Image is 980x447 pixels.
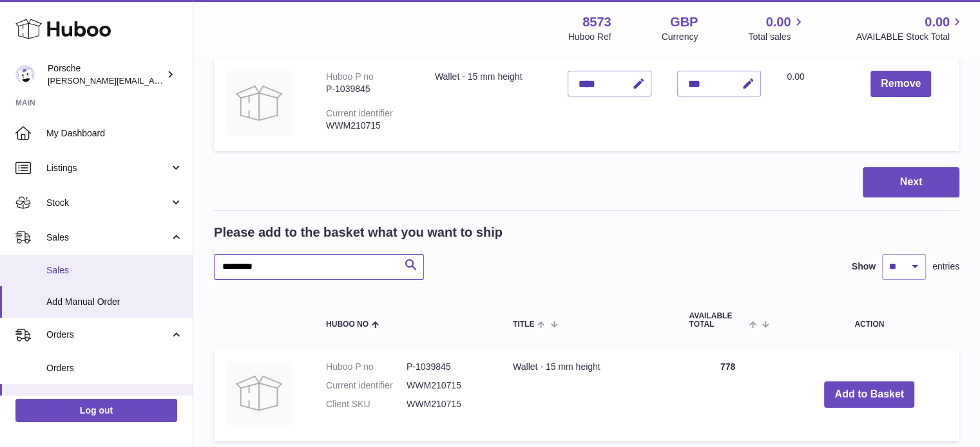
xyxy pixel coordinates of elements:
[568,31,611,43] div: Huboo Ref
[227,361,291,425] img: Wallet - 15 mm height
[227,71,291,135] img: Wallet - 15 mm height
[689,312,746,329] span: AVAILABLE Total
[856,31,965,43] span: AVAILABLE Stock Total
[326,320,369,329] span: Huboo no
[676,348,779,441] td: 778
[46,232,169,244] span: Sales
[500,348,676,441] td: Wallet - 15 mm height
[779,299,959,342] th: Action
[513,320,534,329] span: Title
[15,399,177,422] a: Log out
[326,398,407,410] dt: Client SKU
[46,127,183,140] span: My Dashboard
[214,224,503,241] h2: Please add to the basket what you want to ship
[15,65,35,84] img: john.crosland@porsche.co.uk
[670,14,698,31] strong: GBP
[326,361,407,373] dt: Huboo P no
[870,71,931,97] button: Remove
[852,260,876,273] label: Show
[46,264,183,277] span: Sales
[932,260,959,273] span: entries
[925,14,950,31] span: 0.00
[662,31,698,43] div: Currency
[407,398,487,410] dd: WWM210715
[582,14,611,31] strong: 8573
[787,71,804,82] span: 0.00
[748,31,805,43] span: Total sales
[46,329,169,341] span: Orders
[326,120,409,132] div: WWM210715
[748,14,805,43] a: 0.00 Total sales
[766,14,791,31] span: 0.00
[326,71,374,82] div: Huboo P no
[46,362,183,374] span: Orders
[326,379,407,392] dt: Current identifier
[326,83,409,95] div: P-1039845
[326,108,393,118] div: Current identifier
[407,379,487,392] dd: WWM210715
[46,394,183,406] span: Add Manual Order
[422,58,555,151] td: Wallet - 15 mm height
[824,381,914,408] button: Add to Basket
[856,14,965,43] a: 0.00 AVAILABLE Stock Total
[46,197,169,209] span: Stock
[407,361,487,373] dd: P-1039845
[48,75,327,86] span: [PERSON_NAME][EMAIL_ADDRESS][PERSON_NAME][DOMAIN_NAME]
[46,162,169,174] span: Listings
[48,62,164,87] div: Porsche
[46,296,183,308] span: Add Manual Order
[863,167,959,197] button: Next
